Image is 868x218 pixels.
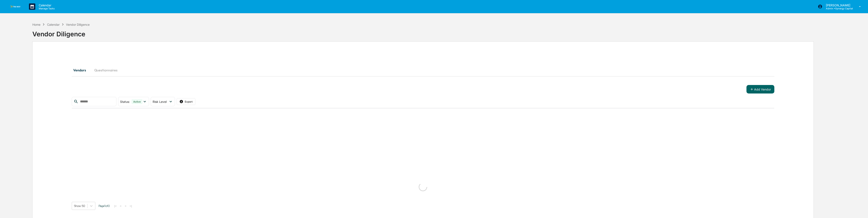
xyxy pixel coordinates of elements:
div: Vendor Diligence [66,23,90,26]
span: Risk Level [153,100,167,103]
div: Active [132,99,142,104]
p: [PERSON_NAME] [822,3,853,7]
div: Calendar [47,23,60,26]
button: Export [177,98,195,105]
img: logo [10,6,20,7]
button: Add Vendor [746,85,774,93]
button: |< [113,204,118,208]
span: Page 1 of 0 [99,204,110,208]
button: > [123,204,128,208]
button: >| [128,204,133,208]
p: Manage Tasks [35,7,57,10]
p: Calendar [35,3,57,7]
div: Home [32,23,40,26]
button: Questionnaires [91,65,121,75]
div: secondary tabs example [72,65,774,75]
span: Status : [120,100,130,103]
button: < [119,204,123,208]
div: Vendor Diligence [32,27,814,38]
p: Admin • Synergy Capital [822,7,853,10]
button: Vendors [72,65,91,75]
